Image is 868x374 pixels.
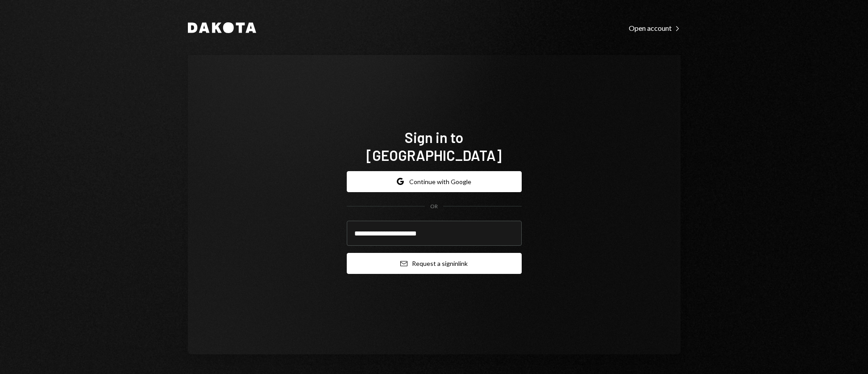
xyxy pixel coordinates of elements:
button: Continue with Google [347,171,522,192]
div: OR [430,203,438,210]
h1: Sign in to [GEOGRAPHIC_DATA] [347,128,522,164]
button: Request a signinlink [347,253,522,274]
a: Open account [629,23,681,33]
div: Open account [629,24,681,33]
